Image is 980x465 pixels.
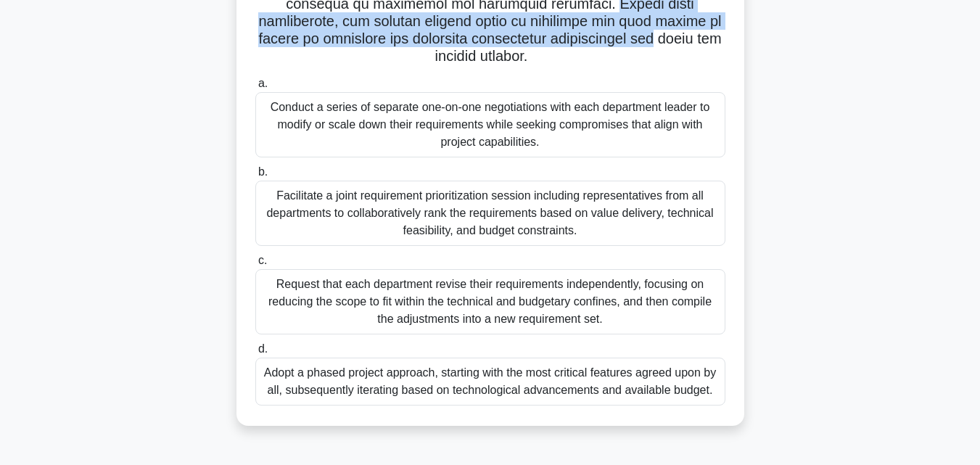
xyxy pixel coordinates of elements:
[258,77,268,89] span: a.
[255,92,725,157] div: Conduct a series of separate one-on-one negotiations with each department leader to modify or sca...
[258,165,268,178] span: b.
[255,358,725,406] div: Adopt a phased project approach, starting with the most critical features agreed upon by all, sub...
[255,269,725,334] div: Request that each department revise their requirements independently, focusing on reducing the sc...
[258,342,268,355] span: d.
[255,181,725,246] div: Facilitate a joint requirement prioritization session including representatives from all departme...
[258,254,267,266] span: c.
